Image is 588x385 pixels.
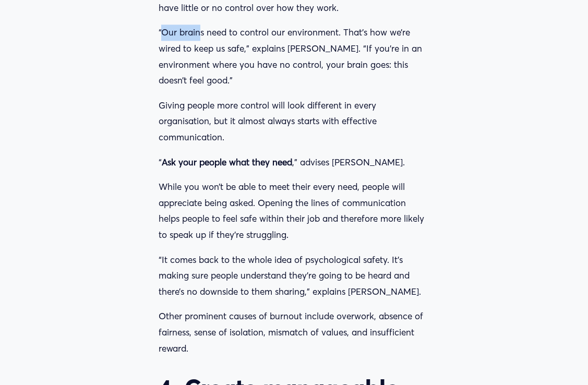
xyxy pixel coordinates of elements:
p: “Our brains need to control our environment. That’s how we’re wired to keep us safe,” explains [P... [159,25,429,88]
p: Giving people more control will look different in every organisation, but it almost always starts... [159,98,429,146]
p: While you won’t be able to meet their every need, people will appreciate being asked. Opening the... [159,179,429,243]
strong: Ask your people what they need [162,157,292,167]
p: “ ,” advises [PERSON_NAME]. [159,154,429,171]
p: Other prominent causes of burnout include overwork, absence of fairness, sense of isolation, mism... [159,308,429,356]
p: “It comes back to the whole idea of psychological safety. It’s making sure people understand they... [159,252,429,300]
